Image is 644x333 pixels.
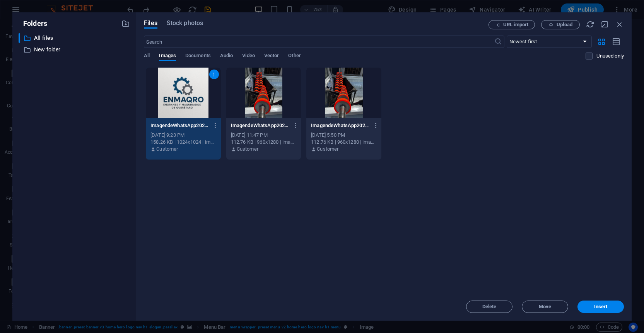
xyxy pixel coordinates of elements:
[489,20,535,29] button: URL import
[242,51,255,62] span: Video
[601,20,609,29] i: Minimize
[586,20,594,29] i: Reload
[482,304,497,309] span: Delete
[596,53,624,59] p: Displays only files that are not in use on the website. Files added during this session can still...
[144,36,494,48] input: Search
[541,20,580,29] button: Upload
[231,122,289,129] p: ImagendeWhatsApp2025-07-28alas14.54.36_a9c474ee-J7niebarZcv1lIYNLmGZJw.jpg
[317,146,338,153] p: Customer
[19,33,20,43] div: ​
[311,132,376,139] div: [DATE] 5:50 PM
[19,19,47,29] p: Folders
[311,139,376,146] div: 112.76 KB | 960x1280 | image/jpeg
[19,45,130,54] div: New folder
[557,22,572,27] span: Upload
[185,51,211,62] span: Documents
[577,301,624,313] button: Insert
[150,132,216,139] div: [DATE] 9:23 PM
[209,70,219,79] div: 1
[594,304,608,309] span: Insert
[311,122,369,129] p: ImagendeWhatsApp2025-07-28alas14.54.36_a9c474ee-OgMryh7SZXjZ51WHt9wq9Q.jpg
[144,51,150,62] span: All
[231,139,296,146] div: 112.76 KB | 960x1280 | image/jpeg
[144,19,157,28] span: Files
[522,301,568,313] button: Move
[264,51,279,62] span: Vector
[34,45,116,54] p: New folder
[150,139,216,146] div: 158.26 KB | 1024x1024 | image/jpeg
[288,51,301,62] span: Other
[539,304,551,309] span: Move
[159,51,176,62] span: Images
[220,51,233,62] span: Audio
[156,146,178,153] p: Customer
[167,19,203,28] span: Stock photos
[150,122,209,129] p: ImagendeWhatsApp2025-10-01alas13.21.07_0bd4ad0d-5-_c9Rqn353OrJ3fPbwQyQ.jpg
[503,22,528,27] span: URL import
[237,146,258,153] p: Customer
[466,301,512,313] button: Delete
[121,19,130,28] i: Create new folder
[615,20,624,29] i: Close
[34,34,116,42] p: All files
[231,132,296,139] div: [DATE] 11:47 PM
